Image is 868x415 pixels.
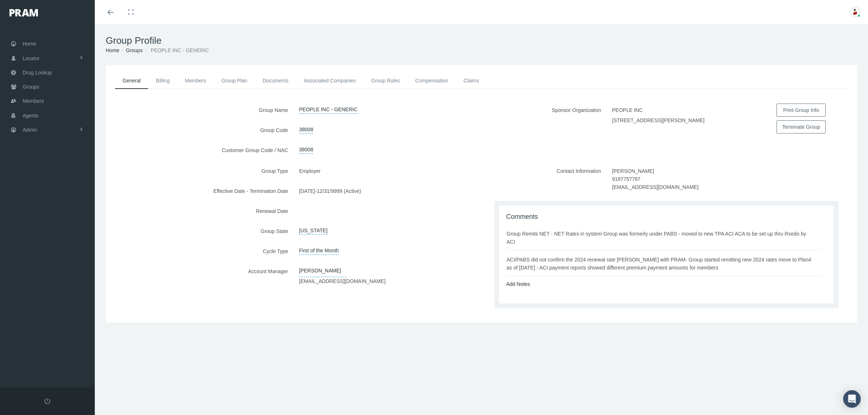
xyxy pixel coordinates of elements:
span: First of the Month [299,245,339,255]
label: Customer Group Code / NAC [106,144,293,156]
a: Compensation [408,73,456,89]
a: 38008 [299,124,313,134]
span: Members [23,94,44,108]
label: Employer [299,164,326,177]
a: Claims [456,73,487,89]
span: Locator [23,51,40,65]
a: Members [177,73,214,89]
a: Group Rules [363,73,408,89]
label: Group State [106,225,293,237]
div: ACI/PABS did not confirm the 2024 renewal rate [PERSON_NAME] with PRAM- Group started remitting n... [507,256,822,272]
label: [PERSON_NAME] [612,164,659,175]
label: [EMAIL_ADDRESS][DOMAIN_NAME] [612,183,698,191]
a: [PERSON_NAME] [299,265,346,277]
span: Admin [23,123,37,137]
a: 38008 [299,144,313,154]
div: Open Intercom Messenger [843,390,861,408]
span: PEOPLE INC - GENERIC [151,47,209,53]
label: Group Name [106,104,293,116]
a: [US_STATE] [299,225,327,235]
h1: Group Profile [106,35,857,46]
label: 12/31/9999 [317,185,342,197]
label: Group Code [106,124,293,136]
label: 9187757787 [612,175,641,183]
label: Renewal Date [106,205,293,217]
div: Group Remits NET - NET Rates in system Group was formerly under PABS - moved to new TPA ACI ACA t... [507,230,822,246]
label: Contact Information [482,164,607,194]
label: [EMAIL_ADDRESS][DOMAIN_NAME] [299,277,385,285]
label: Cycle Type [106,245,293,257]
span: Groups [23,80,39,94]
label: [STREET_ADDRESS][PERSON_NAME] [612,116,705,124]
label: Sponsor Organization [482,104,607,137]
a: Group Plan [214,73,255,89]
label: (Active) [344,185,366,197]
a: General [115,73,148,89]
label: PEOPLE INC [612,104,648,116]
a: Groups [126,47,143,53]
a: Billing [148,73,177,89]
a: Documents [255,73,296,89]
a: Home [106,47,119,53]
label: Account Manager [106,265,293,288]
img: S_Profile_Picture_701.jpg [850,7,861,18]
img: PRAM_20_x_78.png [9,9,38,16]
div: - [293,185,481,197]
label: [DATE] [299,185,315,197]
span: Drug Lookup [23,66,52,79]
a: Add Notes [506,281,530,287]
h1: Comments [506,213,827,221]
a: PEOPLE INC - GENERIC [299,104,357,114]
label: Group Type [106,164,293,177]
span: Agents [23,109,39,123]
button: Print Group Info [776,104,826,117]
label: Effective Date - Termination Date [106,185,293,197]
button: Terminate Group [776,120,826,133]
a: Associated Companies [296,73,363,89]
span: Home [23,37,36,51]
